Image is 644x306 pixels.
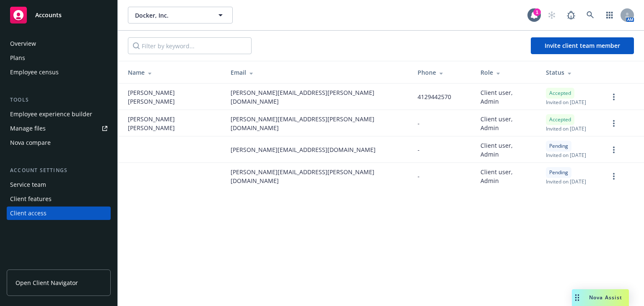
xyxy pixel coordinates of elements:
[7,192,111,206] a: Client features
[549,116,571,123] span: Accepted
[418,119,420,128] span: -
[563,7,579,24] a: Report a Bug
[546,178,586,185] span: Invited on [DATE]
[10,178,46,191] div: Service team
[418,68,467,77] div: Phone
[549,169,568,176] span: Pending
[572,289,629,306] button: Nova Assist
[533,8,541,16] div: 1
[549,142,568,150] span: Pending
[546,99,586,106] span: Invited on [DATE]
[128,7,233,24] button: Docker, Inc.
[601,7,618,24] a: Switch app
[7,96,111,104] div: Tools
[609,92,619,102] a: more
[589,294,622,301] span: Nova Assist
[231,68,404,77] div: Email
[582,7,599,24] a: Search
[7,178,111,191] a: Service team
[128,37,252,54] input: Filter by keyword...
[418,92,451,101] span: 4129442570
[480,167,532,185] span: Client user, Admin
[231,88,404,106] span: [PERSON_NAME][EMAIL_ADDRESS][PERSON_NAME][DOMAIN_NAME]
[10,107,92,121] div: Employee experience builder
[572,289,582,306] div: Drag to move
[35,12,62,18] span: Accounts
[7,136,111,149] a: Nova compare
[609,118,619,128] a: more
[10,37,36,50] div: Overview
[480,68,532,77] div: Role
[546,152,586,159] span: Invited on [DATE]
[7,166,111,175] div: Account settings
[418,172,420,180] span: -
[10,122,46,135] div: Manage files
[549,89,571,97] span: Accepted
[231,167,404,185] span: [PERSON_NAME][EMAIL_ADDRESS][PERSON_NAME][DOMAIN_NAME]
[531,37,634,54] button: Invite client team member
[543,7,560,24] a: Start snowing
[7,37,111,50] a: Overview
[16,278,78,287] span: Open Client Navigator
[7,207,111,220] a: Client access
[135,11,208,20] span: Docker, Inc.
[7,3,111,27] a: Accounts
[7,65,111,79] a: Employee census
[128,88,217,106] span: [PERSON_NAME] [PERSON_NAME]
[480,141,532,159] span: Client user, Admin
[10,192,52,206] div: Client features
[231,145,376,154] span: [PERSON_NAME][EMAIL_ADDRESS][DOMAIN_NAME]
[545,42,620,50] span: Invite client team member
[546,68,595,77] div: Status
[480,88,532,106] span: Client user, Admin
[418,145,420,154] span: -
[128,115,217,132] span: [PERSON_NAME] [PERSON_NAME]
[10,136,51,149] div: Nova compare
[10,65,59,79] div: Employee census
[128,68,217,77] div: Name
[546,125,586,132] span: Invited on [DATE]
[231,115,404,132] span: [PERSON_NAME][EMAIL_ADDRESS][PERSON_NAME][DOMAIN_NAME]
[10,51,25,65] div: Plans
[609,145,619,155] a: more
[7,122,111,135] a: Manage files
[7,107,111,121] a: Employee experience builder
[10,207,47,220] div: Client access
[7,51,111,65] a: Plans
[609,171,619,181] a: more
[480,115,532,132] span: Client user, Admin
